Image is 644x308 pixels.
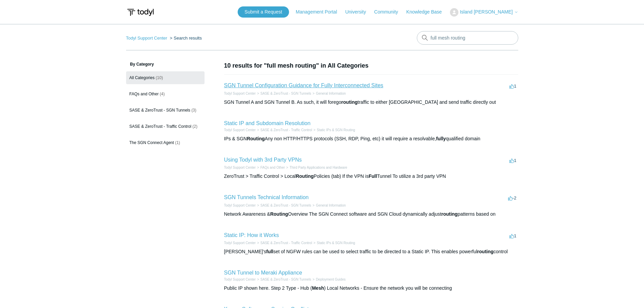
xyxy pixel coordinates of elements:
[238,6,289,18] a: Submit a Request
[316,204,345,207] a: General Information
[345,8,373,16] a: University
[168,35,202,41] li: Search results
[311,277,346,282] li: Deployment Guides
[129,124,191,129] span: SASE & ZeroTrust - Traffic Control
[224,61,518,70] h1: 10 results for "full mesh routing" in All Categories
[129,92,159,96] span: FAQs and Other
[224,166,256,169] a: Todyl Support Center
[126,71,205,84] a: All Categories (10)
[224,277,256,282] li: Todyl Support Center
[256,203,311,208] li: SASE & ZeroTrust - SGN Tunnels
[192,124,197,129] span: (2)
[312,127,355,133] li: Static IPs & SGN Routing
[260,278,311,281] a: SASE & ZeroTrust - SGN Tunnels
[260,166,285,169] a: FAQs and Other
[317,241,355,245] a: Static IPs & SGN Routing
[317,128,355,132] a: Static IPs & SGN Routing
[224,203,256,208] li: Todyl Support Center
[316,92,345,95] a: General Information
[224,165,256,170] li: Todyl Support Center
[160,92,165,96] span: (4)
[129,140,174,145] span: The SGN Connect Agent
[441,211,457,217] em: routing
[316,278,345,281] a: Deployment Guides
[266,249,273,254] em: full
[224,157,302,163] a: Using Todyl with 3rd Party VPNs
[509,158,516,163] span: 1
[256,127,312,133] li: SASE & ZeroTrust - Traffic Control
[129,75,155,80] span: All Categories
[126,88,205,100] a: FAQs and Other (4)
[126,6,155,19] img: Todyl Support Center Help Center home page
[191,108,196,113] span: (3)
[260,128,312,132] a: SASE & ZeroTrust - Traffic Control
[224,128,256,132] a: Todyl Support Center
[374,8,405,16] a: Community
[256,165,285,170] li: FAQs and Other
[224,135,518,142] div: IPs & SGN Any non HTTP/HTTPS protocols (SSH, RDP, Ping, etc) it will require a resolvable, qualif...
[247,136,265,141] em: Routing
[311,203,346,208] li: General Information
[126,61,205,67] h3: By Category
[289,166,347,169] a: Third Party Applications and Hardware
[129,108,190,113] span: SASE & ZeroTrust - SGN Tunnels
[224,91,256,96] li: Todyl Support Center
[224,278,256,281] a: Todyl Support Center
[417,31,518,45] input: Search
[126,136,205,149] a: The SGN Connect Agent (1)
[260,241,312,245] a: SASE & ZeroTrust - Traffic Control
[406,8,449,16] a: Knowledge Base
[224,173,518,180] div: ZeroTrust > Traffic Control > Local Policies (tab) If the VPN is Tunnel To utilize a 3rd party VPN
[296,8,344,16] a: Management Portal
[126,35,169,41] li: Todyl Support Center
[477,249,494,254] em: routing
[509,84,516,89] span: 1
[224,211,518,218] div: Network Awareness & Overview The SGN Connect software and SGN Cloud dynamically adjust patterns b...
[224,99,518,106] div: SGN Tunnel A and SGN Tunnel B. As such, it will forego traffic to either [GEOGRAPHIC_DATA] and se...
[260,92,311,95] a: SASE & ZeroTrust - SGN Tunnels
[508,195,517,200] span: -2
[224,120,311,126] a: Static IP and Subdomain Resolution
[260,204,311,207] a: SASE & ZeroTrust - SGN Tunnels
[256,240,312,245] li: SASE & ZeroTrust - Traffic Control
[175,140,180,145] span: (1)
[224,204,256,207] a: Todyl Support Center
[436,136,446,141] em: fully
[256,91,311,96] li: SASE & ZeroTrust - SGN Tunnels
[341,99,358,105] em: routing
[285,165,347,170] li: Third Party Applications and Hardware
[224,241,256,245] a: Todyl Support Center
[312,240,355,245] li: Static IPs & SGN Routing
[126,120,205,133] a: SASE & ZeroTrust - Traffic Control (2)
[126,104,205,117] a: SASE & ZeroTrust - SGN Tunnels (3)
[224,285,518,292] div: Public IP shown here. Step 2 Type - Hub ( ) Local Networks - Ensure the network you will be conne...
[270,211,288,217] em: Routing
[224,82,383,88] a: SGN Tunnel Configuration Guidance for Fully Interconnected Sites
[224,194,309,200] a: SGN Tunnels Technical Information
[450,8,518,17] button: Island [PERSON_NAME]
[224,248,518,255] div: [PERSON_NAME]’s set of NGFW rules can be used to select traffic to be directed to a Static IP. Th...
[224,270,302,276] a: SGN Tunnel to Meraki Appliance
[256,277,311,282] li: SASE & ZeroTrust - SGN Tunnels
[224,127,256,133] li: Todyl Support Center
[126,35,167,41] a: Todyl Support Center
[224,232,279,238] a: Static IP: How it Works
[509,233,516,238] span: 1
[312,285,324,291] em: Mesh
[156,75,163,80] span: (10)
[296,173,314,179] em: Routing
[460,9,512,15] span: Island [PERSON_NAME]
[368,173,377,179] em: Full
[224,240,256,245] li: Todyl Support Center
[224,92,256,95] a: Todyl Support Center
[311,91,346,96] li: General Information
